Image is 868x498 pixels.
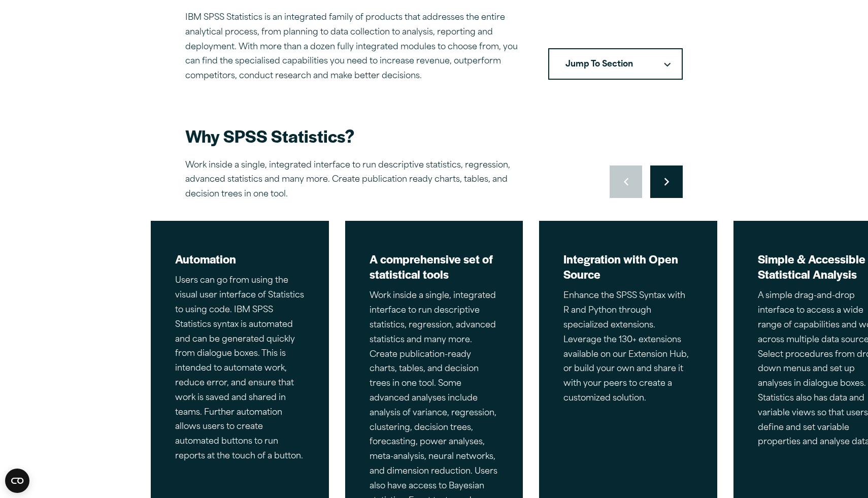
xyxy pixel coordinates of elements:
[664,178,669,186] svg: Right pointing chevron
[563,251,693,282] h2: Integration with Open Source
[548,48,683,80] button: Jump To SectionDownward pointing chevron
[664,62,671,67] svg: Downward pointing chevron
[650,165,683,198] button: Move to next slide
[5,469,29,493] button: Open CMP widget
[175,274,305,463] p: Users can go from using the visual user interface of Statistics to using code. IBM SPSS Statistic...
[185,124,541,147] h2: Why SPSS Statistics?
[370,251,499,282] h2: A comprehensive set of statistical tools
[185,158,541,202] p: Work inside a single, integrated interface to run descriptive statistics, regression, advanced st...
[175,251,305,267] h2: Automation
[185,11,524,84] p: IBM SPSS Statistics is an integrated family of products that addresses the entire analytical proc...
[563,289,693,406] p: Enhance the SPSS Syntax with R and Python through specialized extensions. Leverage the 130+ exten...
[548,48,683,80] nav: Table of Contents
